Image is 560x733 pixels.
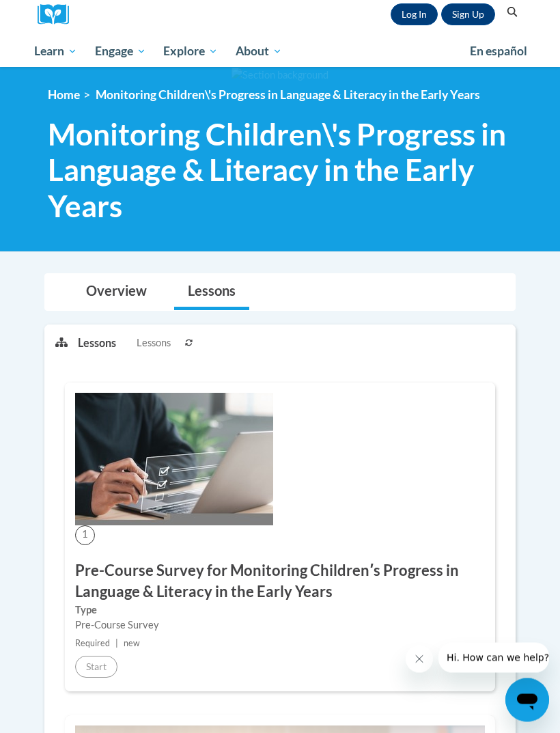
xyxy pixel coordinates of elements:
iframe: Button to launch messaging window [505,678,549,722]
a: About [227,36,291,68]
span: Monitoring Children\'s Progress in Language & Literacy in the Early Years [48,117,519,225]
img: Course Image [75,393,273,526]
span: Engage [95,44,146,60]
a: Register [441,4,495,26]
a: Home [48,88,80,102]
button: Start [75,656,117,678]
span: 1 [75,526,95,546]
a: En español [461,38,536,66]
iframe: Message from company [438,643,549,673]
div: Pre-Course Survey [75,618,485,633]
iframe: Close message [406,646,433,673]
img: Section background [232,68,328,83]
span: About [236,44,282,60]
a: Learn [25,36,86,68]
a: Engage [86,36,155,68]
img: Logo brand [38,5,79,26]
p: Lessons [78,336,116,351]
span: Lessons [137,336,171,351]
h3: Pre-Course Survey for Monitoring Childrenʹs Progress in Language & Literacy in the Early Years [75,561,485,603]
a: Overview [72,275,160,311]
span: | [115,639,118,649]
a: Explore [154,36,227,68]
span: En español [470,44,527,59]
a: Lessons [174,275,249,311]
div: Main menu [24,36,536,68]
span: Explore [163,44,218,60]
a: Log In [391,4,438,26]
button: Search [502,5,522,21]
a: Cox Campus [38,5,79,26]
span: new [124,639,140,649]
span: Learn [34,44,77,60]
label: Type [75,603,485,618]
span: Required [75,639,110,649]
span: Monitoring Children\'s Progress in Language & Literacy in the Early Years [96,88,480,102]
